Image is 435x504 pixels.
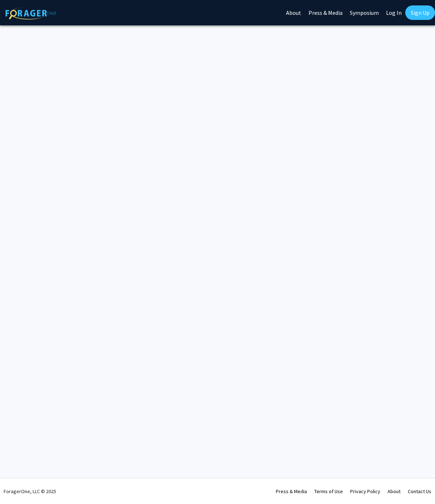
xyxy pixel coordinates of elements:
img: ForagerOne Logo [5,7,56,20]
a: Privacy Policy [350,488,380,495]
a: Contact Us [408,488,431,495]
a: Terms of Use [314,488,343,495]
a: About [388,488,401,495]
div: ForagerOne, LLC © 2025 [4,479,56,504]
a: Sign Up [405,5,435,20]
a: Press & Media [276,488,307,495]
